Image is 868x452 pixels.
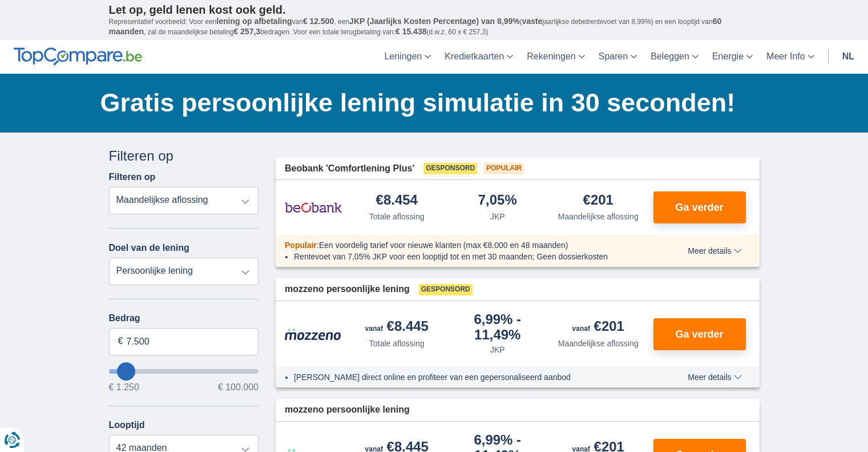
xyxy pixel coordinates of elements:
div: JKP [490,344,505,355]
span: Een voordelig tarief voor nieuwe klanten (max €8.000 en 48 maanden) [319,241,568,250]
span: JKP (Jaarlijks Kosten Percentage) van 8,99% [349,17,520,26]
label: Filteren op [109,172,156,182]
a: Leningen [377,40,438,74]
input: wantToBorrow [109,369,259,374]
p: Representatief voorbeeld: Voor een van , een ( jaarlijkse debetrentevoet van 8,99%) en een loopti... [109,17,760,37]
span: € 257,3 [233,27,260,36]
div: €201 [583,193,613,209]
span: lening op afbetaling [216,17,292,26]
a: Meer Info [760,40,821,74]
div: Filteren op [109,146,259,166]
div: Totale aflossing [369,211,425,222]
span: € 15.438 [395,27,427,36]
span: Ga verder [675,202,723,213]
div: €8.445 [365,319,429,335]
span: Meer details [688,247,741,255]
div: €8.454 [376,193,418,209]
span: mozzeno persoonlijke lening [285,283,410,296]
span: Populair [484,163,524,174]
div: €201 [572,319,624,335]
label: Doel van de lening [109,243,189,253]
button: Ga verder [653,191,746,223]
a: Beleggen [644,40,705,74]
span: vaste [522,17,543,26]
div: : [276,239,655,251]
img: TopCompare [14,47,142,66]
img: product.pl.alt Mozzeno [285,328,342,341]
li: Rentevoet van 7,05% JKP voor een looptijd tot en met 30 maanden; Geen dossierkosten [294,251,646,262]
label: Bedrag [109,313,259,323]
button: Meer details [679,373,750,382]
span: mozzeno persoonlijke lening [285,403,410,417]
a: nl [835,40,861,74]
span: € [118,335,123,348]
span: Beobank 'Comfortlening Plus' [285,162,414,175]
span: Meer details [688,373,741,381]
img: product.pl.alt Beobank [285,193,342,222]
div: 7,05% [478,193,517,209]
span: Populair [285,241,317,250]
a: Rekeningen [520,40,591,74]
button: Ga verder [653,318,746,350]
div: 6,99% [452,313,544,342]
li: [PERSON_NAME] direct online en profiteer van een gepersonaliseerd aanbod [294,371,646,383]
div: JKP [490,211,505,222]
h1: Gratis persoonlijke lening simulatie in 30 seconden! [100,85,760,121]
a: Kredietkaarten [438,40,520,74]
div: Maandelijkse aflossing [558,211,639,222]
div: Maandelijkse aflossing [558,338,639,349]
span: € 100.000 [218,383,259,392]
span: Gesponsord [423,163,477,174]
a: Energie [705,40,760,74]
label: Looptijd [109,420,145,430]
p: Let op, geld lenen kost ook geld. [109,3,760,17]
button: Meer details [679,246,750,255]
span: Ga verder [675,329,723,339]
span: 60 maanden [109,17,722,36]
div: Totale aflossing [369,338,425,349]
a: Sparen [592,40,644,74]
span: € 1.250 [109,383,139,392]
span: € 12.500 [303,17,334,26]
span: Gesponsord [419,284,473,295]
